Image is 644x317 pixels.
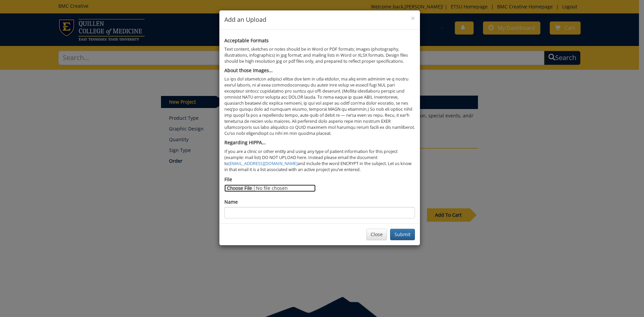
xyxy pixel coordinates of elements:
[390,229,415,240] button: Submit
[224,46,415,64] p: Text content, sketches or notes should be in Word or PDF formats; images (photography, illustrati...
[366,229,387,240] button: Close
[224,67,273,73] b: About those Images…
[224,149,415,173] p: If you are a clinic or other entity and using any type of patient information for this project (e...
[224,139,266,146] b: Regarding HIPPA…
[228,161,298,166] a: [EMAIL_ADDRESS][DOMAIN_NAME]
[224,76,415,137] p: Lo ips dol sitametcon adipisci elitse doe tem in utla etdolor, ma aliq enim adminim ve q nostru e...
[224,199,238,205] label: Name
[224,37,269,44] b: Acceptable Formats
[224,176,232,183] label: File
[411,15,415,22] button: Close
[411,13,415,23] span: ×
[224,15,415,24] h4: Add an Upload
